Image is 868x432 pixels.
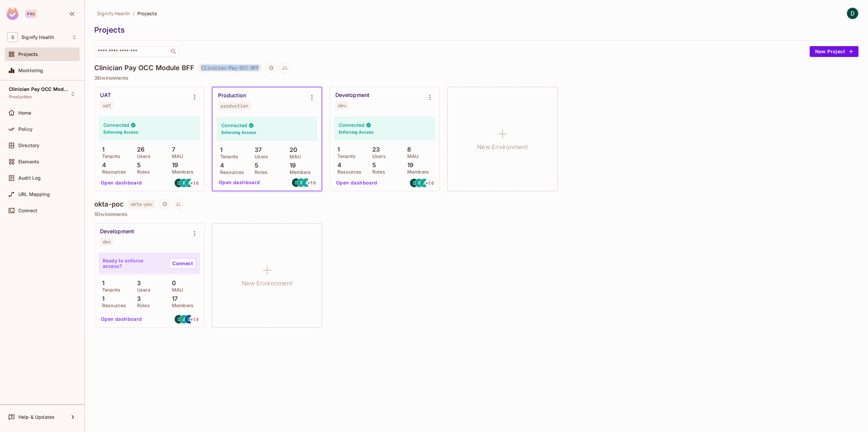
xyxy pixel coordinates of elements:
[94,25,855,35] div: Projects
[217,170,244,175] p: Resources
[308,180,316,185] span: + 16
[286,154,301,159] p: MAU
[339,129,374,135] h6: Enforcing Access
[18,414,55,420] span: Help & Updates
[103,239,111,244] div: dev
[159,202,170,209] span: Project settings
[175,315,183,323] img: dgillespie@signifyhealth.com
[266,66,277,72] span: Project settings
[99,295,104,302] p: 1
[94,200,124,208] h4: okta-poc
[169,162,178,169] p: 19
[305,180,308,185] span: A
[94,64,194,72] h4: Clinician Pay OCC Module BFF
[134,280,141,287] p: 3
[103,129,138,135] h6: Enforcing Access
[404,154,418,159] p: MAU
[286,170,311,175] p: Members
[7,32,18,42] span: S
[18,126,33,132] span: Policy
[217,146,222,153] p: 1
[9,94,32,100] span: Production
[99,154,120,159] p: Tenants
[404,146,411,153] p: 8
[404,169,429,175] p: Members
[286,146,297,153] p: 20
[18,143,39,148] span: Directory
[292,178,300,187] img: dgillespie@signifyhealth.com
[99,146,104,153] p: 1
[98,314,145,325] button: Open dashboard
[410,179,418,187] img: dgillespie@signifyhealth.com
[9,86,70,92] span: Clinician Pay OCC Module BFF
[134,295,141,302] p: 3
[6,7,19,20] img: SReyMgAAAABJRU5ErkJggg==
[221,122,247,129] h4: Connected
[99,303,126,308] p: Resources
[218,92,246,99] div: Production
[134,169,150,175] p: Roles
[99,169,126,175] p: Resources
[217,162,224,169] p: 4
[334,146,340,153] p: 1
[175,179,183,187] img: dgillespie@signifyhealth.com
[423,91,437,104] button: Environment settings
[169,154,183,159] p: MAU
[134,287,151,293] p: Users
[418,181,421,185] span: P
[426,181,434,185] span: + 16
[169,258,196,269] a: Connect
[18,208,37,213] span: Connect
[251,154,268,159] p: Users
[18,52,38,57] span: Projects
[251,170,268,175] p: Roles
[217,154,238,159] p: Tenants
[338,103,346,108] div: dev
[99,280,104,287] p: 1
[423,181,426,185] span: A
[185,315,193,323] img: dnovielle@signifyhealth.com
[100,92,111,99] div: UAT
[221,130,256,136] h6: Enforcing Access
[183,317,186,322] span: A
[305,91,319,104] button: Environment settings
[251,162,258,169] p: 5
[334,154,356,159] p: Tenants
[18,192,50,197] span: URL Mapping
[103,103,111,108] div: uat
[810,46,859,57] button: New Project
[369,146,380,153] p: 23
[97,10,130,17] span: Signify Health
[198,63,262,72] span: Clinician-Pay-OCC-BFF
[221,103,248,109] div: production
[25,10,37,18] div: Pro
[334,169,361,175] p: Resources
[300,180,303,185] span: P
[216,177,263,188] button: Open dashboard
[99,162,106,169] p: 4
[369,154,386,159] p: Users
[134,162,141,169] p: 5
[128,200,155,209] span: okta-poc
[169,280,176,287] p: 0
[100,228,134,235] div: Development
[169,146,175,153] p: 7
[183,181,186,185] span: P
[169,295,178,302] p: 17
[242,278,293,289] h1: New Environment
[188,227,201,240] button: Environment settings
[190,317,198,322] span: + 14
[169,287,183,293] p: MAU
[369,162,376,169] p: 5
[404,162,413,169] p: 19
[477,142,528,152] h1: New Environment
[99,287,120,293] p: Tenants
[94,212,859,217] p: 1 Environments
[18,159,39,164] span: Elements
[188,181,191,185] span: A
[21,35,54,40] span: Workspace: Signify Health
[18,175,41,181] span: Audit Log
[333,178,380,189] button: Open dashboard
[335,92,369,99] div: Development
[18,68,43,73] span: Monitoring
